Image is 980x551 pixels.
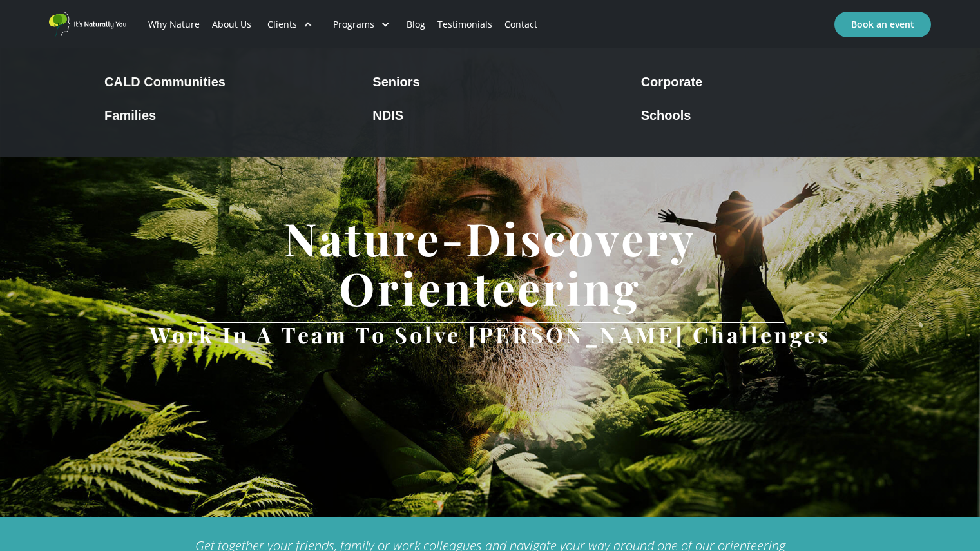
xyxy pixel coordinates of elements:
[641,108,691,123] div: Schools
[323,3,400,46] div: Programs
[49,12,126,37] a: home
[366,69,613,90] a: Seniors
[400,3,431,46] a: Blog
[149,323,831,346] h2: Work in a team to solve [PERSON_NAME] challenges
[257,3,323,46] div: Clients
[432,3,499,46] a: Testimonials
[372,74,419,90] div: Seniors
[267,18,297,31] div: Clients
[499,3,544,46] a: Contact
[123,213,858,313] h1: Nature-Discovery Orienteering
[333,18,374,31] div: Programs
[98,102,345,123] a: Families
[142,3,206,46] a: Why Nature
[834,12,931,37] a: Book an event
[104,108,156,123] div: Families
[104,74,226,90] div: CALD Communities
[641,74,703,90] div: Corporate
[372,108,403,123] div: NDIS
[98,69,345,90] a: CALD Communities
[635,102,882,123] a: Schools
[366,102,613,123] a: NDIS
[635,69,882,90] a: Corporate
[206,3,257,46] a: About Us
